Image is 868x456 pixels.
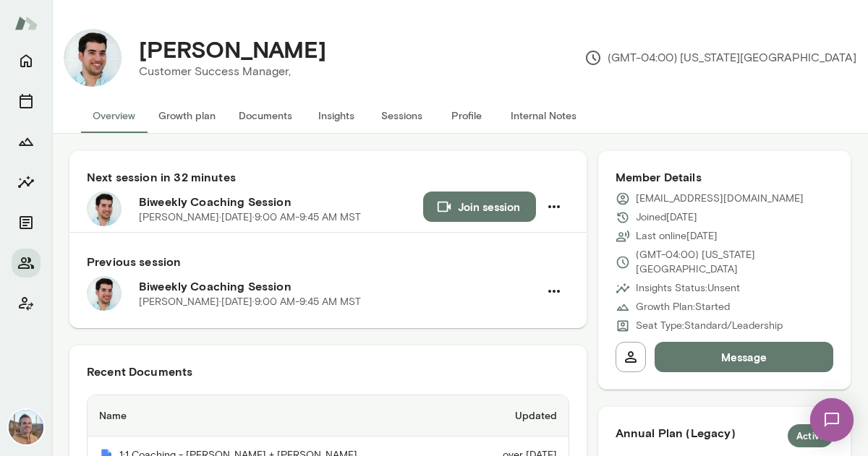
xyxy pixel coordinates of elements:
p: Last online [DATE] [636,229,718,244]
button: Documents [12,208,41,237]
span: Active [788,429,833,444]
img: Adam Griffin [9,410,43,444]
h4: [PERSON_NAME] [139,35,326,63]
p: (GMT-04:00) [US_STATE][GEOGRAPHIC_DATA] [636,248,833,277]
h6: Biweekly Coaching Session [139,193,423,210]
button: Documents [227,98,304,133]
th: Updated [464,395,568,436]
h6: Next session in 32 minutes [87,168,569,186]
p: (GMT-04:00) [US_STATE][GEOGRAPHIC_DATA] [584,49,856,66]
h6: Biweekly Coaching Session [139,278,539,295]
button: Sessions [369,98,434,133]
th: Name [88,395,464,436]
button: Overview [81,98,147,133]
button: Growth Plan [12,127,41,156]
h6: Recent Documents [87,363,569,380]
button: Profile [434,98,499,133]
p: [PERSON_NAME] · [DATE] · 9:00 AM-9:45 AM MST [139,295,361,309]
button: Sessions [12,87,41,116]
button: Message [655,342,833,372]
button: Client app [12,289,41,318]
p: Seat Type: Standard/Leadership [636,319,783,333]
p: Joined [DATE] [636,210,697,225]
img: Mento [14,9,38,37]
h6: Member Details [616,168,833,186]
button: Members [12,249,41,278]
p: Growth Plan: Started [636,300,730,314]
h6: Annual Plan (Legacy) [616,424,833,447]
p: [PERSON_NAME] · [DATE] · 9:00 AM-9:45 AM MST [139,210,361,225]
p: Customer Success Manager, [139,63,326,80]
button: Growth plan [147,98,227,133]
button: Home [12,46,41,75]
button: Join session [423,192,536,222]
button: Internal Notes [499,98,588,133]
p: Insights Status: Unsent [636,281,740,296]
button: Insights [12,168,41,197]
img: Alex Litoff [64,29,122,87]
button: Insights [304,98,369,133]
p: [EMAIL_ADDRESS][DOMAIN_NAME] [636,192,804,206]
h6: Previous session [87,253,569,270]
